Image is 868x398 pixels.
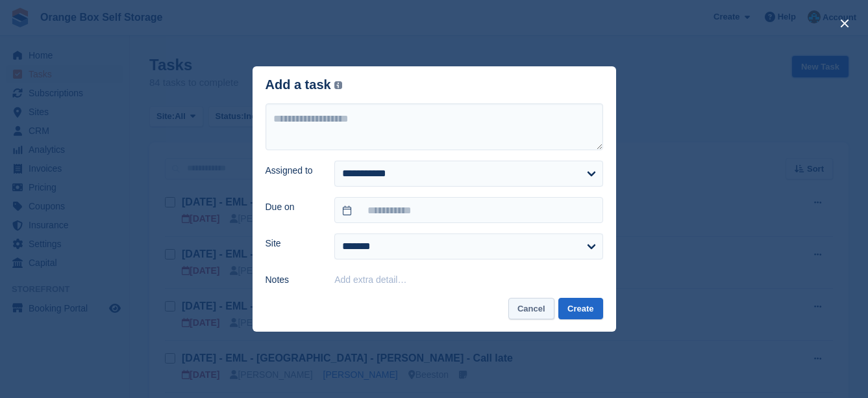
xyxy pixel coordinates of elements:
[834,13,855,34] button: close
[558,298,602,319] button: Create
[266,273,319,287] label: Notes
[266,237,319,250] label: Site
[266,77,343,92] div: Add a task
[334,274,406,285] button: Add extra detail…
[334,81,342,89] img: icon-info-grey-7440780725fd019a000dd9b08b2336e03edf1995a4989e88bcd33f0948082b44.svg
[508,298,554,319] button: Cancel
[266,164,319,178] label: Assigned to
[266,200,319,214] label: Due on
